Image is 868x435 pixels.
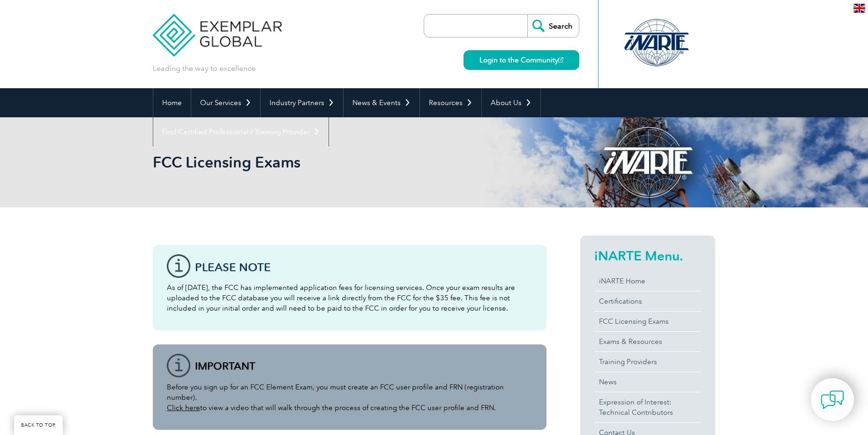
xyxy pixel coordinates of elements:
[594,271,701,291] a: iNARTE Home
[853,4,865,13] img: en
[558,57,563,62] img: open_square.png
[153,117,329,146] a: Find Certified Professional / Training Provider
[153,63,255,74] p: Leading the way to excellence
[167,404,200,412] a: Click here
[153,155,546,170] h2: FCC Licensing Exams
[14,415,63,435] a: BACK TO TOP
[594,392,701,422] a: Expression of Interest:Technical Contributors
[482,88,540,117] a: About Us
[594,291,701,311] a: Certifications
[153,88,191,117] a: Home
[527,15,579,37] input: Search
[821,388,844,412] img: contact-chat.png
[594,352,701,372] a: Training Providers
[594,332,701,351] a: Exams & Resources
[167,282,532,313] p: As of [DATE], the FCC has implemented application fees for licensing services. Once your exam res...
[195,261,532,273] h3: Please note
[464,50,579,70] a: Login to the Community
[420,88,481,117] a: Resources
[191,88,260,117] a: Our Services
[594,312,701,331] a: FCC Licensing Exams
[594,248,701,263] h2: iNARTE Menu.
[594,372,701,392] a: News
[167,382,532,413] p: Before you sign up for an FCC Element Exam, you must create an FCC user profile and FRN (registra...
[344,88,419,117] a: News & Events
[261,88,343,117] a: Industry Partners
